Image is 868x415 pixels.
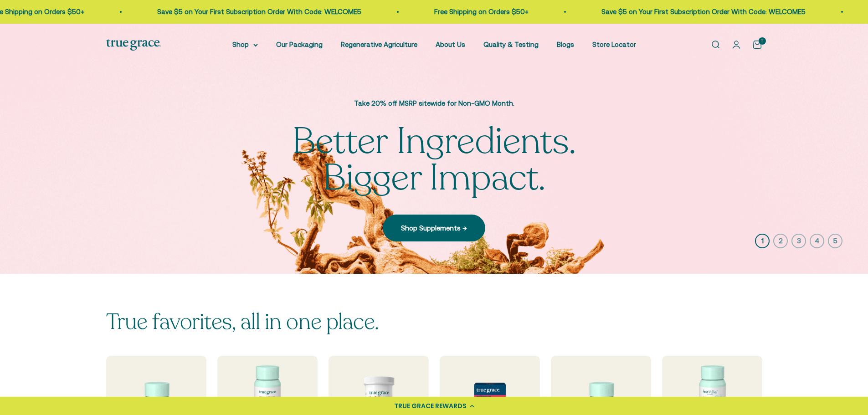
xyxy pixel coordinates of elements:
[483,41,539,48] a: Quality & Testing
[754,8,848,15] a: Free Shipping on Orders $50+
[341,41,417,48] a: Regenerative Agriculture
[284,98,585,109] p: Take 20% off MSRP sitewide for Non-GMO Month.
[394,401,467,411] div: TRUE GRACE REWARDS
[773,234,788,248] button: 2
[383,215,485,241] a: Shop Supplements →
[436,41,465,48] a: About Us
[828,234,842,248] button: 5
[477,6,681,17] p: Save $5 on Your First Subscription Order With Code: WELCOME5
[810,234,824,248] button: 4
[292,117,576,203] split-lines: Better Ingredients. Bigger Impact.
[592,41,636,48] a: Store Locator
[310,8,404,15] a: Free Shipping on Orders $50+
[791,234,806,248] button: 3
[755,234,770,248] button: 1
[759,37,766,45] cart-count: 1
[557,41,574,48] a: Blogs
[276,41,323,48] a: Our Packaging
[232,39,258,50] summary: Shop
[106,307,379,337] split-lines: True favorites, all in one place.
[33,6,237,17] p: Save $5 on Your First Subscription Order With Code: WELCOME5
